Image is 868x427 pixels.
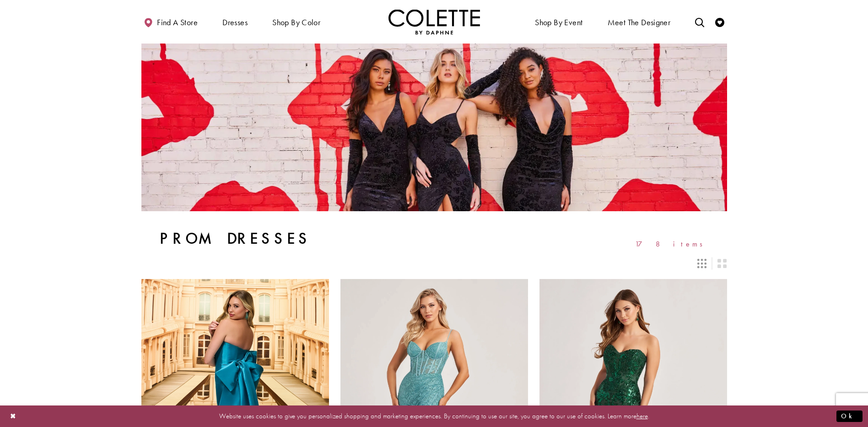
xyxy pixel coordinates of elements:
img: Colette by Daphne [388,9,480,34]
span: Meet the designer [608,18,671,27]
a: Meet the designer [605,9,673,34]
h1: Prom Dresses [160,230,311,248]
a: Visit Home Page [388,9,480,34]
a: Toggle search [693,9,706,34]
span: Switch layout to 2 columns [717,259,727,268]
span: Switch layout to 3 columns [697,259,706,268]
button: Submit Dialog [836,411,863,422]
span: Shop By Event [533,9,585,34]
a: Find a store [141,9,200,34]
span: Find a store [157,18,198,27]
span: Shop By Event [535,18,582,27]
span: 178 items [635,240,709,248]
span: Dresses [222,18,248,27]
span: Dresses [220,9,250,34]
div: Layout Controls [136,253,733,274]
a: here [636,411,648,421]
span: Shop by color [270,9,323,34]
button: Close Dialog [5,408,21,424]
span: Shop by color [272,18,320,27]
p: Website uses cookies to give you personalized shopping and marketing experiences. By continuing t... [66,410,802,422]
a: Check Wishlist [713,9,727,34]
